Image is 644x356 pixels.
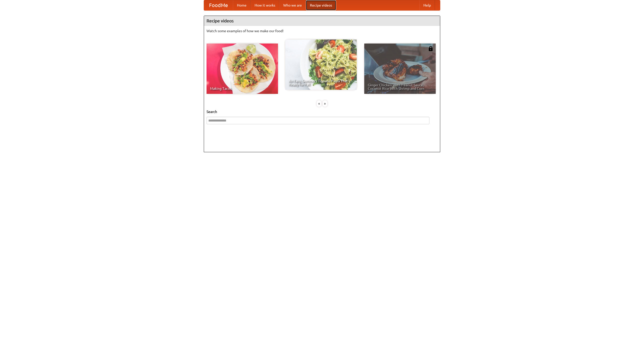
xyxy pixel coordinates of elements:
a: Who we are [279,0,306,10]
span: An Easy, Summery Tomato Pasta That's Ready for Fall [289,79,353,86]
div: » [323,100,327,107]
a: How it works [251,0,279,10]
h5: Search [207,109,437,114]
a: Help [419,0,435,10]
a: Making Tacos [207,44,278,94]
a: Recipe videos [306,0,336,10]
p: Watch some examples of how we make our food! [207,28,437,33]
a: FoodMe [204,0,233,10]
div: « [317,100,321,107]
img: 483408.png [428,46,433,51]
a: An Easy, Summery Tomato Pasta That's Ready for Fall [285,39,357,90]
a: Home [233,0,251,10]
span: Making Tacos [210,87,274,90]
h4: Recipe videos [204,16,440,26]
